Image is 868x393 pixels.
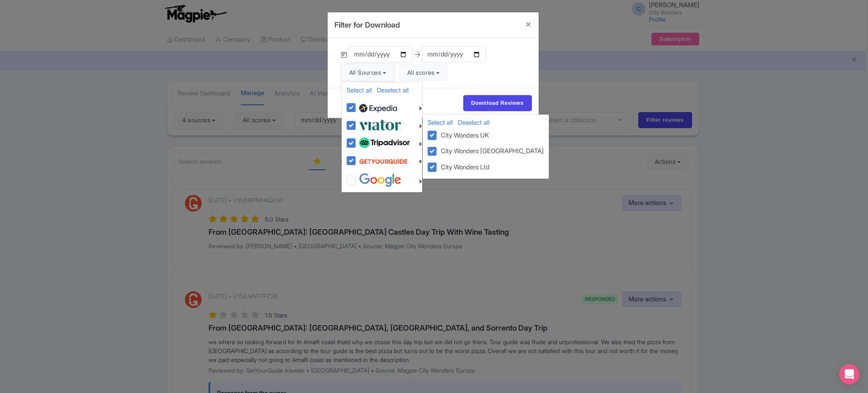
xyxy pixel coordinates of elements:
img: get_your_guide-5a6366678479520ec94e3f9d2b9f304b.svg [359,153,408,169]
h4: Filter for Download [334,19,400,31]
img: google-96de159c2084212d3cdd3c2fb262314c.svg [359,173,401,187]
div: Open Intercom Messenger [839,364,860,385]
a: Select all [347,86,372,94]
img: tripadvisor_background-ebb97188f8c6c657a79ad20e0caa6051.svg [359,138,410,149]
label: City Wonders Ltd [438,161,490,172]
label: City Wonders [GEOGRAPHIC_DATA] [438,145,544,156]
a: Deselect all [377,86,409,94]
button: Close [518,12,539,36]
img: viator-e2bf771eb72f7a6029a5edfbb081213a.svg [359,118,401,132]
a: Deselect all [458,118,490,126]
input: Download Reviews [463,95,532,111]
ul: All Sources [341,82,423,193]
button: All scores [399,64,448,81]
button: All Sources [341,64,394,81]
img: expedia22-01-93867e2ff94c7cd37d965f09d456db68.svg [359,102,397,115]
a: Select all [428,118,453,126]
label: City Wonders UK [438,129,490,140]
